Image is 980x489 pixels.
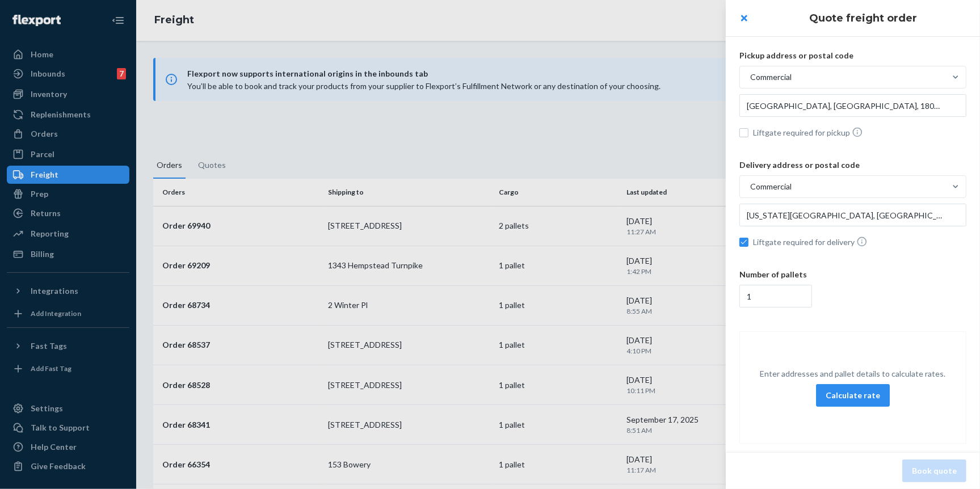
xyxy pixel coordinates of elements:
div: Commercial [750,181,792,192]
input: Liftgate required for pickup [739,128,748,137]
button: Book quote [902,460,966,482]
div: Commercial [750,71,792,83]
span: Liftgate required for delivery [753,236,966,248]
input: Liftgate required for delivery [739,238,748,247]
p: Delivery address or postal code [739,159,966,171]
p: Pickup address or postal code [739,50,966,61]
input: U.S. Address Only [739,204,966,226]
input: U.S. Address Only [739,94,966,117]
p: Number of pallets [739,269,966,280]
p: Enter addresses and pallet details to calculate rates. [760,368,946,380]
button: Calculate rate [816,384,890,407]
button: close [733,7,755,29]
h1: Quote freight order [760,11,966,26]
span: Liftgate required for pickup [753,127,966,138]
